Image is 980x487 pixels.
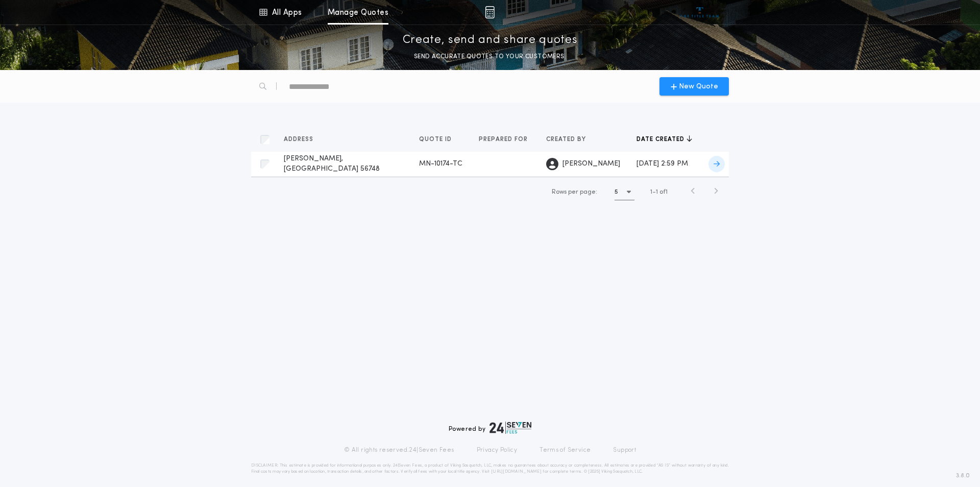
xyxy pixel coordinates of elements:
span: [PERSON_NAME], [GEOGRAPHIC_DATA] 56748 [284,155,380,173]
span: 1 [656,189,658,195]
button: New Quote [659,77,729,96]
p: Create, send and share quotes [403,32,578,49]
a: Privacy Policy [477,446,518,454]
span: Address [284,135,315,144]
a: [URL][DOMAIN_NAME] [491,470,542,474]
button: Quote ID [419,134,459,145]
span: Prepared for [479,135,530,144]
img: vs-icon [681,7,719,17]
img: logo [489,422,531,434]
div: Powered by [449,422,531,434]
p: SEND ACCURATE QUOTES TO YOUR CUSTOMERS. [414,52,566,62]
span: [PERSON_NAME] [562,159,620,169]
span: Date created [636,135,687,144]
h1: 5 [615,187,618,197]
span: MN-10174-TC [419,160,462,168]
a: Terms of Service [540,446,591,454]
img: img [485,6,495,18]
button: 5 [615,184,634,200]
span: Rows per page: [552,189,597,195]
span: 1 [650,189,652,195]
span: [DATE] 2:59 PM [636,160,688,168]
button: Address [284,134,321,145]
span: New Quote [679,81,718,92]
button: Date created [636,134,692,145]
button: Created by [546,134,594,145]
span: 3.8.0 [956,471,970,480]
span: of 1 [659,188,668,197]
span: Quote ID [419,135,454,144]
p: © All rights reserved. 24|Seven Fees [344,446,454,454]
a: Support [613,446,636,454]
p: DISCLAIMER: This estimate is provided for informational purposes only. 24|Seven Fees, a product o... [251,462,729,475]
span: Created by [546,135,588,144]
